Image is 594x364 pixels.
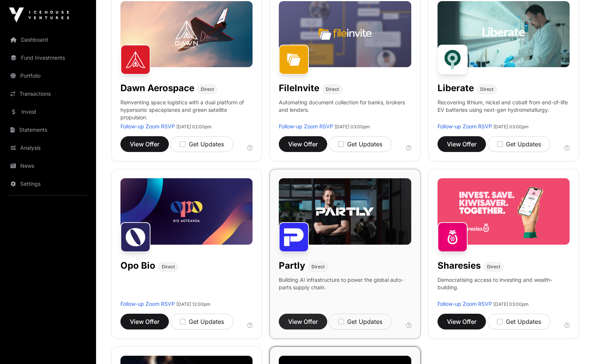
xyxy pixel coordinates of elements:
[288,317,318,326] span: View Offer
[438,222,468,252] img: Sharesies
[438,276,570,300] p: Democratising access to investing and wealth-building.
[329,314,392,329] button: Get Updates
[447,317,477,326] span: View Offer
[6,104,90,120] a: Invest
[201,86,214,92] span: Direct
[493,124,529,129] span: [DATE] 03:00pm
[279,136,327,152] button: View Offer
[279,314,327,329] button: View Offer
[176,301,211,307] span: [DATE] 12:00pm
[438,260,481,272] h1: Sharesies
[279,99,411,123] p: Automating document collection for banks, brokers and lenders.
[130,140,159,149] span: View Offer
[279,222,309,252] img: Partly
[438,314,486,329] button: View Offer
[487,314,550,329] button: Get Updates
[338,140,382,149] div: Get Updates
[438,82,474,94] h1: Liberate
[120,45,150,75] img: Dawn Aerospace
[6,68,90,84] a: Portfolio
[279,45,309,75] img: FileInvite
[480,86,493,92] span: Direct
[311,264,325,270] span: Direct
[180,317,224,326] div: Get Updates
[130,317,159,326] span: View Offer
[438,1,570,67] img: Liberate-Banner.jpg
[120,123,175,129] a: Follow-up Zoom RSVP
[176,124,212,129] span: [DATE] 02:00pm
[279,178,411,244] img: Partly-Banner.jpg
[487,136,550,152] button: Get Updates
[438,301,492,307] a: Follow-up Zoom RSVP
[120,82,194,94] h1: Dawn Aerospace
[497,317,541,326] div: Get Updates
[556,328,594,364] iframe: Chat Widget
[487,264,500,270] span: Direct
[279,276,411,300] p: Building AI infrastructure to power the global auto-parts supply chain.
[180,140,224,149] div: Get Updates
[120,136,169,152] button: View Offer
[120,314,169,329] button: View Offer
[493,301,529,307] span: [DATE] 03:00pm
[438,123,492,129] a: Follow-up Zoom RSVP
[338,317,382,326] div: Get Updates
[120,99,253,123] p: Reinventing space logistics with a dual platform of hypersonic spaceplanes and green satellite pr...
[438,99,570,123] p: Recovering lithium, nickel and cobalt from end-of-life EV batteries using next-gen hydrometallurgy.
[447,140,477,149] span: View Offer
[329,136,392,152] button: Get Updates
[6,50,90,66] a: Fund Investments
[120,1,253,67] img: Dawn-Banner.jpg
[6,86,90,102] a: Transactions
[6,158,90,174] a: News
[170,136,233,152] button: Get Updates
[279,1,411,67] img: File-Invite-Banner.jpg
[279,123,333,129] a: Follow-up Zoom RSVP
[120,222,150,252] img: Opo Bio
[288,140,318,149] span: View Offer
[497,140,541,149] div: Get Updates
[6,140,90,156] a: Analysis
[162,264,175,270] span: Direct
[6,32,90,48] a: Dashboard
[120,178,253,244] img: Opo-Bio-Banner.jpg
[170,314,233,329] button: Get Updates
[438,136,486,152] button: View Offer
[6,122,90,138] a: Statements
[120,301,175,307] a: Follow-up Zoom RSVP
[326,86,339,92] span: Direct
[120,260,155,272] h1: Opo Bio
[9,8,69,23] img: Icehouse Ventures Logo
[438,178,570,244] img: Sharesies-Banner.jpg
[279,82,319,94] h1: FileInvite
[438,45,468,75] img: Liberate
[6,176,90,192] a: Settings
[335,124,370,129] span: [DATE] 03:00pm
[279,260,305,272] h1: Partly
